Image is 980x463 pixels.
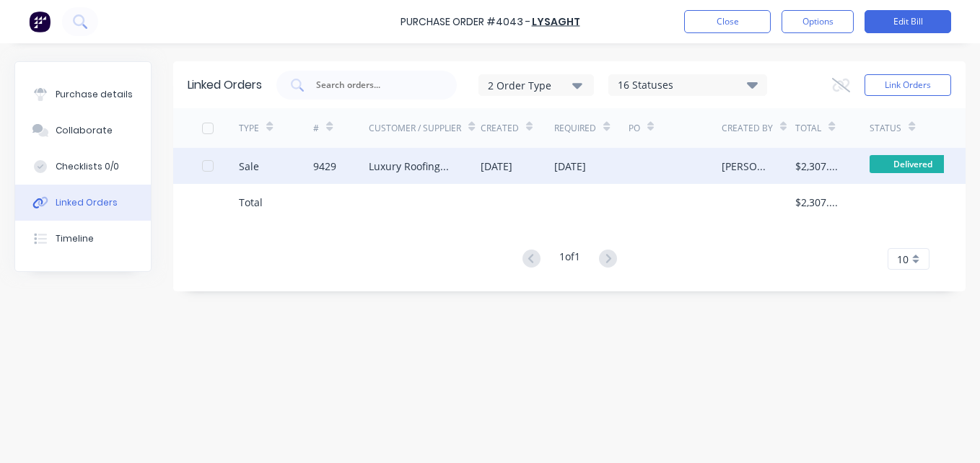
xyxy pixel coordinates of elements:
[559,249,580,270] div: 1 of 1
[56,232,94,245] div: Timeline
[532,14,580,29] a: Lysaght
[795,195,841,210] div: $2,307.41
[188,76,262,94] div: Linked Orders
[56,160,119,173] div: Checklists 0/0
[56,196,118,209] div: Linked Orders
[865,10,951,33] button: Edit Bill
[56,124,113,137] div: Collaborate
[865,74,951,96] button: Link Orders
[488,77,585,92] div: 2 Order Type
[554,122,596,135] div: Required
[15,221,151,257] button: Timeline
[870,155,956,173] span: Delivered
[239,195,263,210] div: Total
[15,149,151,185] button: Checklists 0/0
[239,159,259,174] div: Sale
[369,159,451,174] div: Luxury Roofing Pty Ltd
[897,252,909,267] span: 10
[478,74,594,96] button: 2 Order Type
[239,122,259,135] div: TYPE
[795,122,821,135] div: Total
[795,159,841,174] div: $2,307.41
[481,122,519,135] div: Created
[313,159,336,174] div: 9429
[369,122,461,135] div: Customer / Supplier
[15,113,151,149] button: Collaborate
[313,122,319,135] div: #
[722,159,767,174] div: [PERSON_NAME]
[629,122,640,135] div: PO
[722,122,773,135] div: Created By
[315,78,434,92] input: Search orders...
[15,76,151,113] button: Purchase details
[15,185,151,221] button: Linked Orders
[481,159,512,174] div: [DATE]
[870,122,901,135] div: Status
[29,11,51,32] img: Factory
[401,14,530,30] div: Purchase Order #4043 -
[684,10,771,33] button: Close
[609,77,766,93] div: 16 Statuses
[782,10,854,33] button: Options
[554,159,586,174] div: [DATE]
[56,88,133,101] div: Purchase details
